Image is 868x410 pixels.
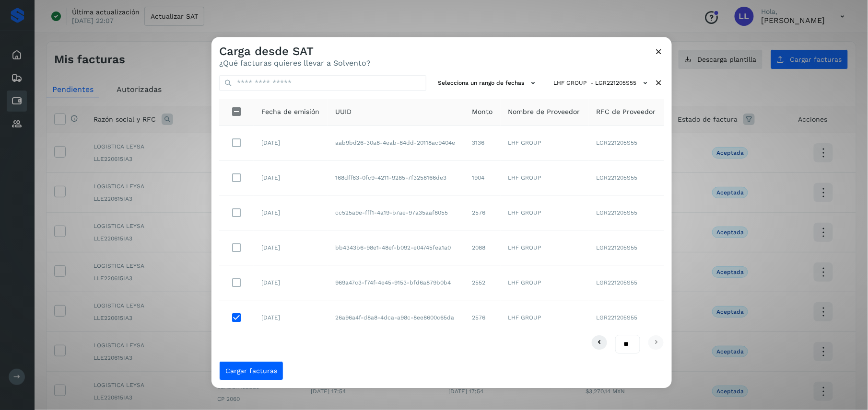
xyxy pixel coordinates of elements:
[328,230,464,265] td: bb4343b6-98e1-48ef-b092-e04745fea1a0
[589,230,665,265] td: LGR221205S55
[219,58,371,68] p: ¿Qué facturas quieres llevar a Solvento?
[589,265,665,300] td: LGR221205S55
[328,265,464,300] td: 969a47c3-f74f-4e45-9153-bfd6a879b0b4
[589,300,665,335] td: LGR221205S55
[464,230,501,265] td: 2088
[589,160,665,195] td: LGR221205S55
[254,195,328,230] td: [DATE]
[508,107,580,117] span: Nombre de Proveedor
[501,265,589,300] td: LHF GROUP
[501,195,589,230] td: LHF GROUP
[501,300,589,335] td: LHF GROUP
[225,368,277,375] span: Cargar facturas
[589,125,665,160] td: LGR221205S55
[335,107,352,117] span: UUID
[597,107,656,117] span: RFC de Proveedor
[501,230,589,265] td: LHF GROUP
[472,107,493,117] span: Monto
[261,107,319,117] span: Fecha de emisión
[464,195,501,230] td: 2576
[328,125,464,160] td: aab9bd26-30a8-4eab-84dd-20118ac9404e
[464,125,501,160] td: 3136
[219,362,283,381] button: Cargar facturas
[464,265,501,300] td: 2552
[464,300,501,335] td: 2576
[550,75,654,91] button: LHF GROUP - LGR221205S55
[254,300,328,335] td: [DATE]
[219,45,371,58] h3: Carga desde SAT
[328,300,464,335] td: 26a96a4f-d8a8-4dca-a98c-8ee8600c65da
[464,160,501,195] td: 1904
[328,195,464,230] td: cc525a9e-fff1-4a19-b7ae-97a35aaf8055
[254,160,328,195] td: [DATE]
[501,160,589,195] td: LHF GROUP
[589,195,665,230] td: LGR221205S55
[501,125,589,160] td: LHF GROUP
[254,230,328,265] td: [DATE]
[254,265,328,300] td: [DATE]
[254,125,328,160] td: [DATE]
[328,160,464,195] td: 168dff63-0fc9-4211-9285-7f3258166de3
[434,75,542,91] button: Selecciona un rango de fechas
